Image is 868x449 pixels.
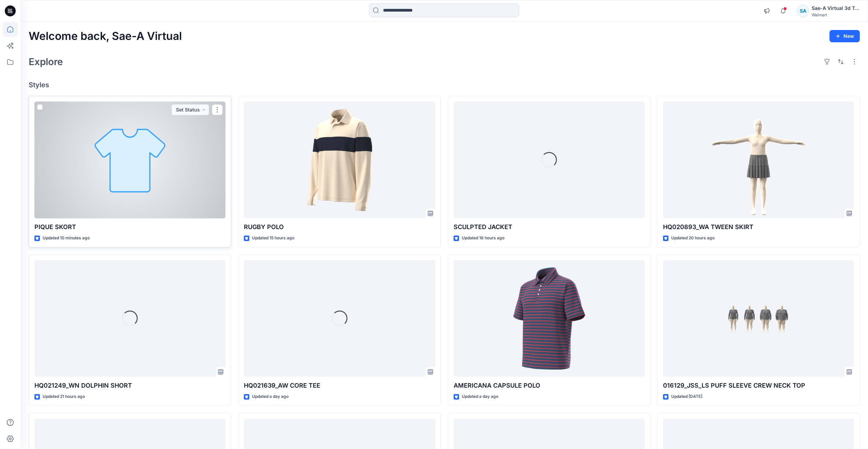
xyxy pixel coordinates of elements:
a: 016129_JSS_LS PUFF SLEEVE CREW NECK TOP [663,260,854,377]
p: Updated [DATE] [671,393,702,400]
h4: Styles [29,81,860,89]
p: Updated 16 hours ago [462,235,504,242]
p: PIQUE SKORT [34,222,225,232]
a: HQ020893_WA TWEEN SKIRT [663,102,854,219]
a: PIQUE SKORT [34,102,225,219]
p: Updated a day ago [252,393,289,400]
p: SCULPTED JACKET [454,222,645,232]
p: Updated 20 hours ago [671,235,715,242]
button: New [829,30,860,42]
p: Updated 21 hours ago [43,393,85,400]
div: Walmart [812,12,859,17]
p: RUGBY POLO [244,222,435,232]
div: Sae-A Virtual 3d Team [812,4,859,12]
p: Updated a day ago [462,393,498,400]
p: Updated 10 minutes ago [43,235,90,242]
p: HQ020893_WA TWEEN SKIRT [663,222,854,232]
p: HQ021639_AW CORE TEE [244,381,435,390]
a: RUGBY POLO [244,102,435,219]
div: SA [797,5,809,17]
p: 016129_JSS_LS PUFF SLEEVE CREW NECK TOP [663,381,854,390]
h2: Welcome back, Sae-A Virtual [29,30,182,43]
p: HQ021249_WN DOLPHIN SHORT [34,381,225,390]
h2: Explore [29,56,63,67]
p: AMERICANA CAPSULE POLO [454,381,645,390]
a: AMERICANA CAPSULE POLO [454,260,645,377]
p: Updated 15 hours ago [252,235,294,242]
